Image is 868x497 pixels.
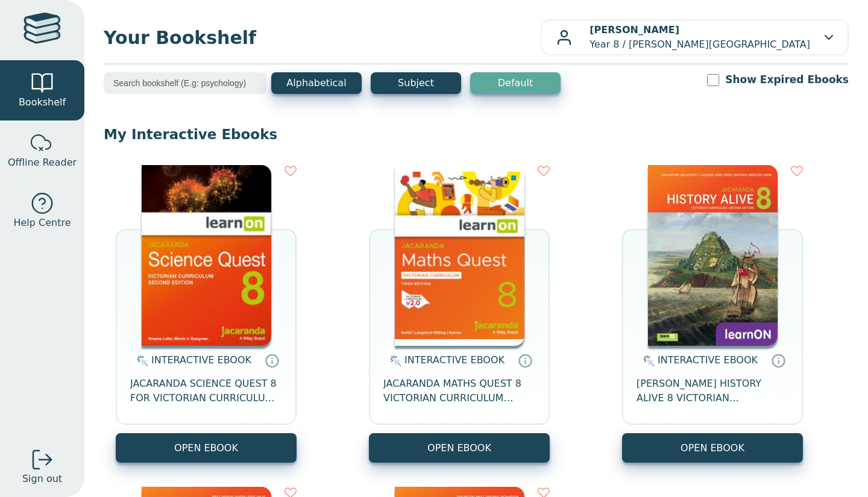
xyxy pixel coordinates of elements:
button: [PERSON_NAME]Year 8 / [PERSON_NAME][GEOGRAPHIC_DATA] [541,19,849,55]
img: fffb2005-5288-ea11-a992-0272d098c78b.png [142,165,271,346]
span: Help Centre [13,216,71,230]
img: interactive.svg [386,354,401,368]
a: Interactive eBooks are accessed online via the publisher’s portal. They contain interactive resou... [518,353,532,367]
button: OPEN EBOOK [622,433,803,463]
img: a03a72db-7f91-e911-a97e-0272d098c78b.jpg [648,165,778,346]
button: Alphabetical [271,72,362,94]
span: INTERACTIVE EBOOK [151,354,251,366]
span: Offline Reader [8,155,77,170]
p: Year 8 / [PERSON_NAME][GEOGRAPHIC_DATA] [590,23,810,52]
button: Default [470,72,561,94]
p: My Interactive Ebooks [104,125,849,143]
label: Show Expired Ebooks [725,72,849,87]
span: INTERACTIVE EBOOK [404,354,505,366]
span: INTERACTIVE EBOOK [658,354,758,366]
a: Interactive eBooks are accessed online via the publisher’s portal. They contain interactive resou... [265,353,279,367]
img: c004558a-e884-43ec-b87a-da9408141e80.jpg [395,165,524,346]
img: interactive.svg [133,354,148,368]
span: Sign out [22,472,62,486]
b: [PERSON_NAME] [590,24,679,36]
span: Your Bookshelf [104,24,541,51]
span: Bookshelf [19,95,66,110]
button: OPEN EBOOK [116,433,297,463]
span: JACARANDA SCIENCE QUEST 8 FOR VICTORIAN CURRICULUM LEARNON 2E EBOOK [130,377,282,405]
button: OPEN EBOOK [369,433,550,463]
img: interactive.svg [640,354,655,368]
span: [PERSON_NAME] HISTORY ALIVE 8 VICTORIAN CURRICULUM LEARNON EBOOK 2E [637,377,788,405]
a: Interactive eBooks are accessed online via the publisher’s portal. They contain interactive resou... [771,353,785,367]
button: Subject [371,72,461,94]
span: JACARANDA MATHS QUEST 8 VICTORIAN CURRICULUM LEARNON EBOOK 3E [383,377,535,405]
input: Search bookshelf (E.g: psychology) [104,72,266,94]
